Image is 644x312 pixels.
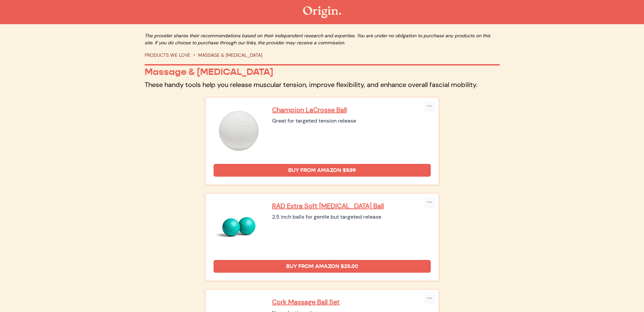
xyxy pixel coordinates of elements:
img: Champion LaCrosse Ball [214,105,264,156]
a: PRODUCTS WE LOVE [145,52,190,58]
img: The Origin Shop [303,6,341,18]
p: Massage & [MEDICAL_DATA] [145,66,500,78]
a: Cork Massage Ball Set [272,298,431,306]
p: These handy tools help you release muscular tension, improve flexibility, and enhance overall fas... [145,80,500,89]
div: 2.5 inch balls for gentle but targeted release [272,213,431,221]
a: RAD Extra Soft [MEDICAL_DATA] Ball [272,202,431,210]
p: The provider shares their recommendations based on their independent research and expertise. You ... [145,32,500,46]
div: Great for targeted tension release [272,117,431,125]
a: Buy from Amazon $25.00 [214,260,431,273]
a: Buy from Amazon $9.99 [214,164,431,177]
a: Champion LaCrosse Ball [272,105,431,114]
img: RAD Extra Soft Myofascial Release Ball [214,202,264,252]
li: MASSAGE & [MEDICAL_DATA] [190,52,262,59]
